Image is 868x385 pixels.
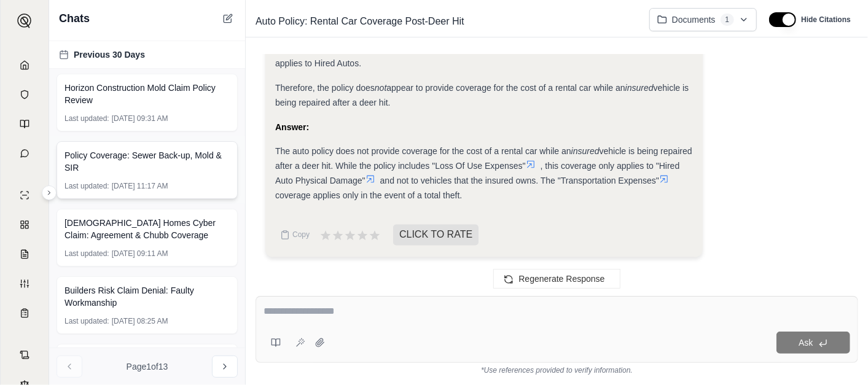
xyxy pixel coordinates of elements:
[625,83,654,93] em: insured
[672,14,716,26] span: Documents
[42,185,57,200] button: Expand sidebar
[375,83,386,93] em: not
[112,249,168,259] span: [DATE] 09:11 AM
[127,360,168,373] span: Page 1 of 13
[3,241,46,268] a: Claim Coverage
[649,8,757,31] button: Documents1
[251,12,469,31] span: Auto Policy: Rental Car Coverage Post-Deer Hit
[12,9,37,33] button: Expand sidebar
[3,111,46,138] a: Prompt Library
[275,83,375,93] span: Therefore, the policy does
[65,284,230,309] span: Builders Risk Claim Denial: Faulty Workmanship
[380,176,659,186] span: and not to vehicles that the insured owns. The "Transportation Expenses"
[275,83,689,107] span: vehicle is being repaired after a deer hit.
[3,52,46,79] a: Home
[3,270,46,297] a: Custom Report
[251,12,639,31] div: Edit Title
[518,274,604,284] span: Regenerate Response
[275,191,462,201] span: coverage applies only in the event of a total theft.
[275,147,692,171] span: vehicle is being repaired after a deer hit. While the policy includes "Loss Of Use Expenses"
[112,181,168,191] span: [DATE] 11:17 AM
[3,300,46,327] a: Coverage Table
[65,316,109,326] span: Last updated:
[275,44,679,68] span: vehicle being repaired. The Loss of Use provision only applies to Hired Autos.
[65,249,109,259] span: Last updated:
[65,181,109,191] span: Last updated:
[721,14,735,26] span: 1
[112,114,168,123] span: [DATE] 09:31 AM
[493,269,620,289] button: Regenerate Response
[801,15,851,25] span: Hide Citations
[221,11,235,26] button: New Chat
[112,316,168,326] span: [DATE] 08:25 AM
[74,49,145,61] span: Previous 30 Days
[65,217,230,241] span: [DEMOGRAPHIC_DATA] Homes Cyber Claim: Agreement & Chubb Coverage
[275,161,679,186] span: , this coverage only applies to "Hired Auto Physical Damage"
[776,332,850,354] button: Ask
[393,225,479,246] span: CLICK TO RATE
[59,10,90,27] span: Chats
[799,338,813,348] span: Ask
[65,114,109,123] span: Last updated:
[17,14,32,28] img: Expand sidebar
[3,81,46,108] a: Documents Vault
[386,83,625,93] span: appear to provide coverage for the cost of a rental car while an
[3,182,46,209] a: Single Policy
[3,140,46,167] a: Chat
[256,363,858,375] div: *Use references provided to verify information.
[275,147,571,157] span: The auto policy does not provide coverage for the cost of a rental car while an
[275,122,309,132] strong: Answer:
[571,147,600,157] em: insured
[65,149,230,174] span: Policy Coverage: Sewer Back-up, Mold & SIR
[3,341,46,368] a: Contract Analysis
[3,211,46,238] a: Policy Comparisons
[275,223,315,247] button: Copy
[65,82,230,106] span: Horizon Construction Mold Claim Policy Review
[292,230,310,240] span: Copy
